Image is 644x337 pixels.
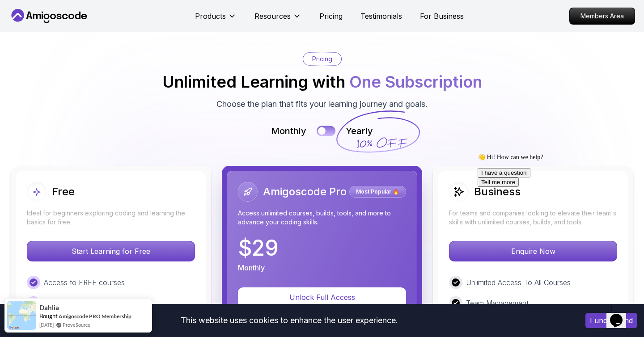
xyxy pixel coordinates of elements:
[39,304,59,312] span: Dahlia
[27,247,195,256] a: Start Learning for Free
[7,311,572,330] div: This website uses cookies to enhance the user experience.
[39,321,54,329] span: [DATE]
[27,241,195,261] p: Start Learning for Free
[449,209,617,227] p: For teams and companies looking to elevate their team's skills with unlimited courses, builds, an...
[216,98,428,110] p: Choose the plan that fits your learning journey and goals.
[52,185,75,199] h2: Free
[420,11,464,21] a: For Business
[238,293,406,302] a: Unlock Full Access
[7,301,36,330] img: provesource social proof notification image
[238,209,406,227] p: Access unlimited courses, builds, tools, and more to advance your coding skills.
[4,18,56,28] button: I have a question
[195,11,226,21] p: Products
[254,11,291,21] p: Resources
[27,209,195,227] p: Ideal for beginners exploring coding and learning the basics for free.
[606,301,635,328] iframe: chat widget
[63,321,90,329] a: ProveSource
[162,73,482,91] h2: Unlimited Learning with
[238,287,406,307] button: Unlock Full Access
[39,312,58,320] span: Bought
[570,8,635,24] p: Members Area
[360,11,402,21] a: Testimonials
[238,237,279,259] p: $ 29
[44,277,125,288] p: Access to FREE courses
[449,241,617,261] button: Enquire Now
[195,11,237,29] button: Products
[238,262,265,273] p: Monthly
[351,187,405,196] p: Most Popular 🔥
[263,185,347,199] h2: Amigoscode Pro
[449,247,617,256] a: Enquire Now
[466,277,571,288] p: Unlimited Access To All Courses
[349,72,482,92] span: One Subscription
[312,55,332,63] p: Pricing
[4,4,69,11] span: 👋 Hi! How can we help?
[254,11,301,29] button: Resources
[585,313,637,328] button: Accept cookies
[449,241,617,261] p: Enquire Now
[569,8,635,25] a: Members Area
[271,125,306,137] p: Monthly
[59,313,131,320] a: Amigoscode PRO Membership
[249,292,395,303] p: Unlock Full Access
[4,4,165,37] div: 👋 Hi! How can we help?I have a questionTell me more
[466,298,529,308] p: Team Management
[319,11,343,21] a: Pricing
[474,150,635,297] iframe: chat widget
[27,241,195,261] button: Start Learning for Free
[4,28,45,37] button: Tell me more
